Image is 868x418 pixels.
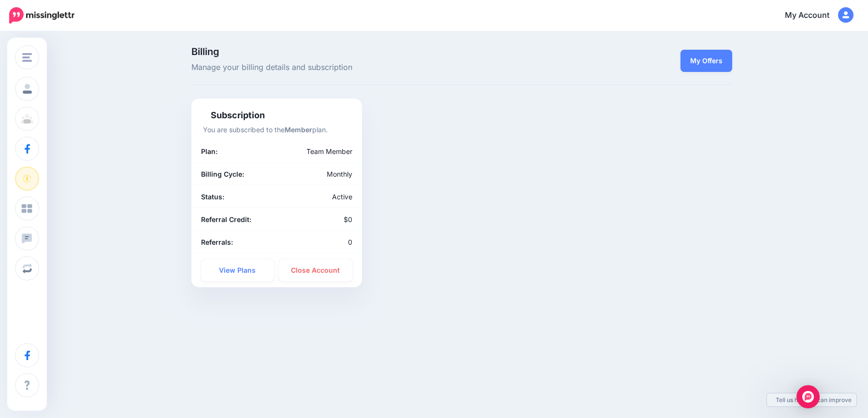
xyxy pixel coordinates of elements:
[775,4,854,28] a: My Account
[191,61,548,74] span: Manage your billing details and subscription
[201,259,275,281] a: View Plans
[767,393,856,406] a: Tell us how we can improve
[279,259,352,281] a: Close Account
[276,191,360,202] div: Active
[796,385,820,408] div: Open Intercom Messenger
[285,125,312,134] b: Member
[191,47,548,56] span: Billing
[680,50,732,72] a: My Offers
[276,214,360,225] div: $0
[348,238,352,246] span: 0
[276,168,360,180] div: Monthly
[203,124,350,135] p: You are subscribed to the plan.
[203,110,265,121] h4: Subscription
[201,170,244,178] b: Billing Cycle:
[22,53,32,62] img: menu.png
[201,147,217,155] b: Plan:
[249,146,360,157] div: Team Member
[201,215,251,223] b: Referral Credit:
[201,193,224,201] b: Status:
[9,7,74,24] img: Missinglettr
[201,238,233,246] b: Referrals:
